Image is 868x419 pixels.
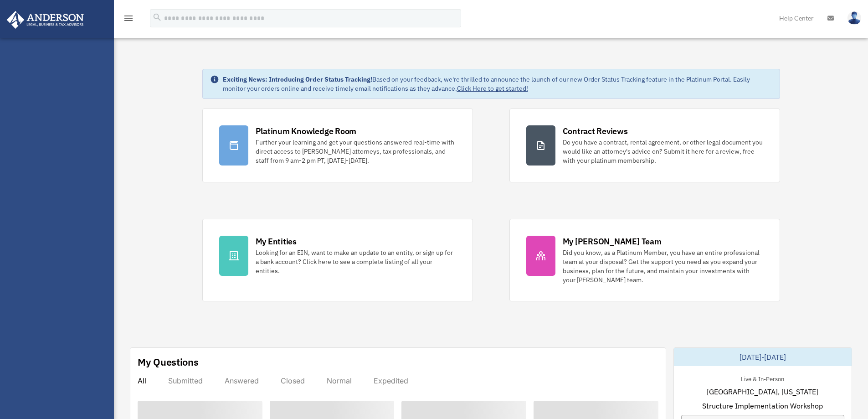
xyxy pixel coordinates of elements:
div: Normal [327,376,352,385]
a: menu [123,16,134,24]
div: Looking for an EIN, want to make an update to an entity, or sign up for a bank account? Click her... [256,248,456,275]
div: My Entities [256,236,297,247]
a: My [PERSON_NAME] Team Did you know, as a Platinum Member, you have an entire professional team at... [509,219,780,301]
div: Live & In-Person [734,373,791,383]
a: Platinum Knowledge Room Further your learning and get your questions answered real-time with dire... [202,109,473,182]
a: Click Here to get started! [457,84,528,93]
i: menu [123,13,134,24]
div: [DATE]-[DATE] [674,348,852,366]
div: Based on your feedback, we're thrilled to announce the launch of our new Order Status Tracking fe... [223,75,772,93]
div: Did you know, as a Platinum Member, you have an entire professional team at your disposal? Get th... [563,248,763,285]
span: [GEOGRAPHIC_DATA], [US_STATE] [707,386,818,397]
div: Further your learning and get your questions answered real-time with direct access to [PERSON_NAM... [256,138,456,165]
div: Expedited [374,376,408,385]
div: My [PERSON_NAME] Team [563,236,662,247]
div: All [138,376,146,385]
div: Submitted [168,376,203,385]
a: Contract Reviews Do you have a contract, rental agreement, or other legal document you would like... [509,109,780,182]
div: Platinum Knowledge Room [256,125,357,137]
div: Contract Reviews [563,125,628,137]
div: Do you have a contract, rental agreement, or other legal document you would like an attorney's ad... [563,138,763,165]
div: My Questions [138,355,199,369]
div: Answered [225,376,259,385]
strong: Exciting News: Introducing Order Status Tracking! [223,75,372,83]
div: Closed [281,376,305,385]
img: User Pic [847,11,861,25]
img: Anderson Advisors Platinum Portal [4,11,87,29]
i: search [152,12,162,22]
a: My Entities Looking for an EIN, want to make an update to an entity, or sign up for a bank accoun... [202,219,473,301]
span: Structure Implementation Workshop [702,400,823,411]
